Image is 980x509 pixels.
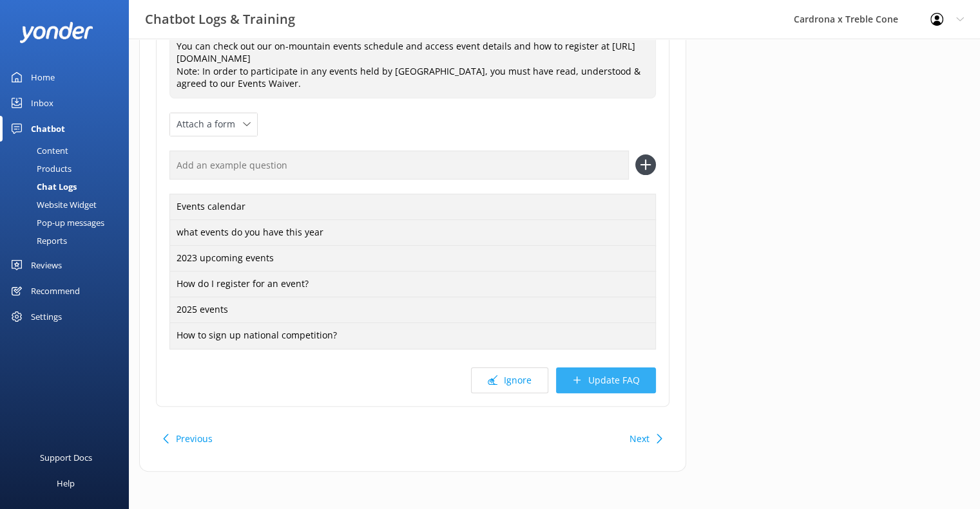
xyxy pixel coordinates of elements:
[8,160,72,178] div: Products
[8,214,104,232] div: Pop-up messages
[8,142,68,160] div: Content
[177,117,243,131] span: Attach a form
[31,116,65,142] div: Chatbot
[169,33,656,98] textarea: You can check out our on-mountain events schedule and access event details and how to register at...
[169,219,656,246] div: what events do you have this year
[57,470,75,496] div: Help
[31,252,62,278] div: Reviews
[31,90,53,116] div: Inbox
[8,196,97,214] div: Website Widget
[8,142,129,160] a: Content
[8,178,77,196] div: Chat Logs
[31,304,62,329] div: Settings
[8,232,129,250] a: Reports
[8,178,129,196] a: Chat Logs
[40,445,92,470] div: Support Docs
[169,151,629,180] input: Add an example question
[31,278,80,304] div: Recommend
[169,194,656,221] div: Events calendar
[8,214,129,232] a: Pop-up messages
[169,245,656,272] div: 2023 upcoming events
[8,160,129,178] a: Products
[8,232,67,250] div: Reports
[169,322,656,349] div: How to sign up national competition?
[19,22,93,43] img: yonder-white-logo.png
[629,426,649,452] button: Next
[145,9,295,30] h3: Chatbot Logs & Training
[556,367,656,393] button: Update FAQ
[8,196,129,214] a: Website Widget
[31,64,55,90] div: Home
[176,426,213,452] button: Previous
[471,367,548,393] button: Ignore
[169,271,656,298] div: How do I register for an event?
[169,297,656,324] div: 2025 events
